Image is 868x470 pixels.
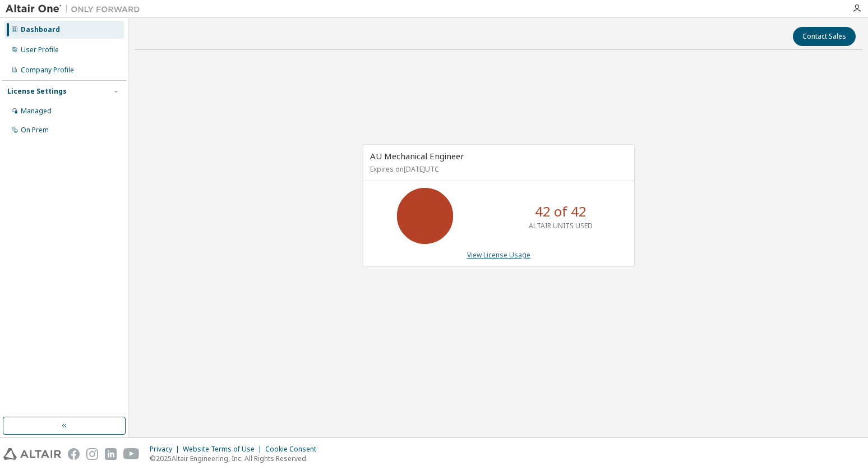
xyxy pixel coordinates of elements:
[86,448,98,460] img: instagram.svg
[793,27,856,46] button: Contact Sales
[265,445,323,454] div: Cookie Consent
[21,66,74,75] div: Company Profile
[370,150,464,162] span: AU Mechanical Engineer
[183,445,265,454] div: Website Terms of Use
[21,107,52,116] div: Managed
[7,87,67,96] div: License Settings
[21,126,49,135] div: On Prem
[123,448,140,460] img: youtube.svg
[529,221,593,231] p: ALTAIR UNITS USED
[105,448,117,460] img: linkedin.svg
[68,448,80,460] img: facebook.svg
[467,250,530,260] a: View License Usage
[3,448,61,460] img: altair_logo.svg
[21,25,60,34] div: Dashboard
[150,445,183,454] div: Privacy
[535,202,587,221] p: 42 of 42
[21,45,59,54] div: User Profile
[370,164,625,174] p: Expires on [DATE] UTC
[150,454,323,463] p: © 2025 Altair Engineering, Inc. All Rights Reserved.
[6,3,146,15] img: Altair One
